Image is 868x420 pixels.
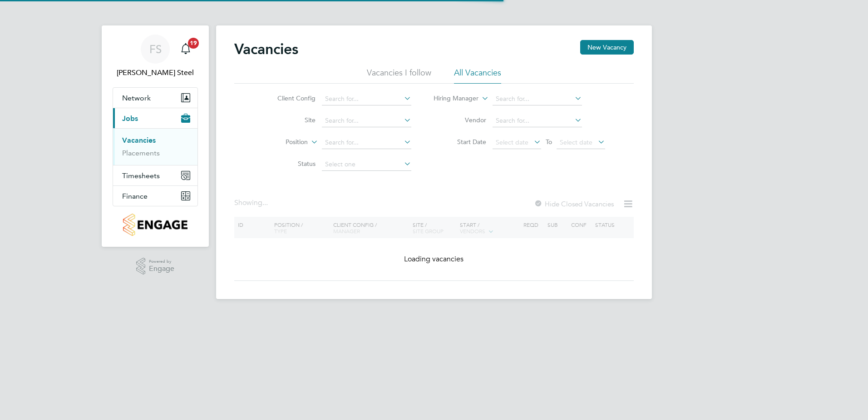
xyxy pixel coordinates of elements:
[122,136,156,145] a: Vacancies
[367,67,431,84] li: Vacancies I follow
[263,94,316,102] label: Client Config
[113,186,197,206] button: Finance
[177,35,195,64] a: 19
[113,165,197,185] button: Timesheets
[534,200,614,208] label: Hide Closed Vacancies
[256,138,308,147] label: Position
[136,258,175,275] a: Powered byEngage
[113,35,198,78] a: FS[PERSON_NAME] Steel
[113,67,198,78] span: Flynn Steel
[560,138,592,146] span: Select date
[102,25,209,247] nav: Main navigation
[493,115,582,127] input: Search for...
[113,108,197,128] button: Jobs
[122,149,160,157] a: Placements
[322,93,411,105] input: Search for...
[149,265,174,273] span: Engage
[434,116,486,124] label: Vendor
[113,214,198,236] a: Go to home page
[454,67,501,84] li: All Vacancies
[122,171,160,180] span: Timesheets
[434,138,486,146] label: Start Date
[234,40,298,58] h2: Vacancies
[149,258,174,265] span: Powered by
[543,136,555,148] span: To
[113,128,197,165] div: Jobs
[123,214,187,236] img: countryside-properties-logo-retina.png
[122,114,138,123] span: Jobs
[496,138,528,146] span: Select date
[426,94,478,103] label: Hiring Manager
[122,192,148,200] span: Finance
[580,40,634,55] button: New Vacancy
[262,198,268,207] span: ...
[234,198,270,208] div: Showing
[322,115,411,127] input: Search for...
[188,38,199,49] span: 19
[322,158,411,171] input: Select one
[263,116,316,124] label: Site
[149,43,162,55] span: FS
[113,88,197,108] button: Network
[322,136,411,149] input: Search for...
[263,160,316,168] label: Status
[122,94,151,102] span: Network
[493,93,582,105] input: Search for...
